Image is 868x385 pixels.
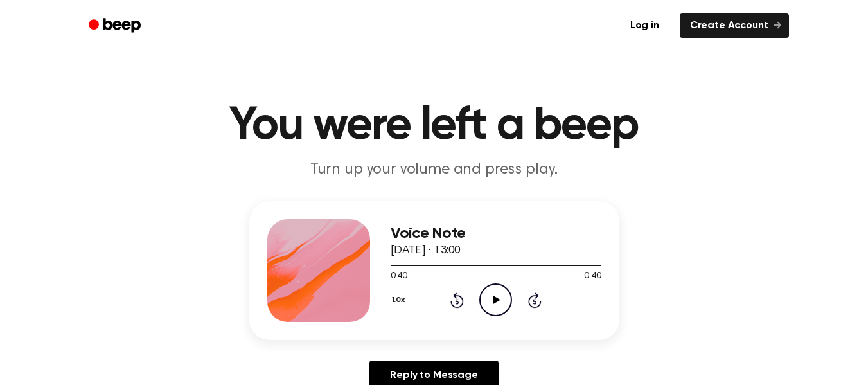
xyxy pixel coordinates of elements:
span: 0:40 [584,270,601,283]
button: 1.0x [391,289,410,311]
span: 0:40 [391,270,407,283]
a: Create Account [680,13,789,38]
h3: Voice Note [391,225,601,242]
h1: You were left a beep [105,103,763,149]
a: Log in [617,11,672,40]
p: Turn up your volume and press play. [188,159,681,181]
a: Beep [80,13,152,39]
span: [DATE] · 13:00 [391,245,461,256]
